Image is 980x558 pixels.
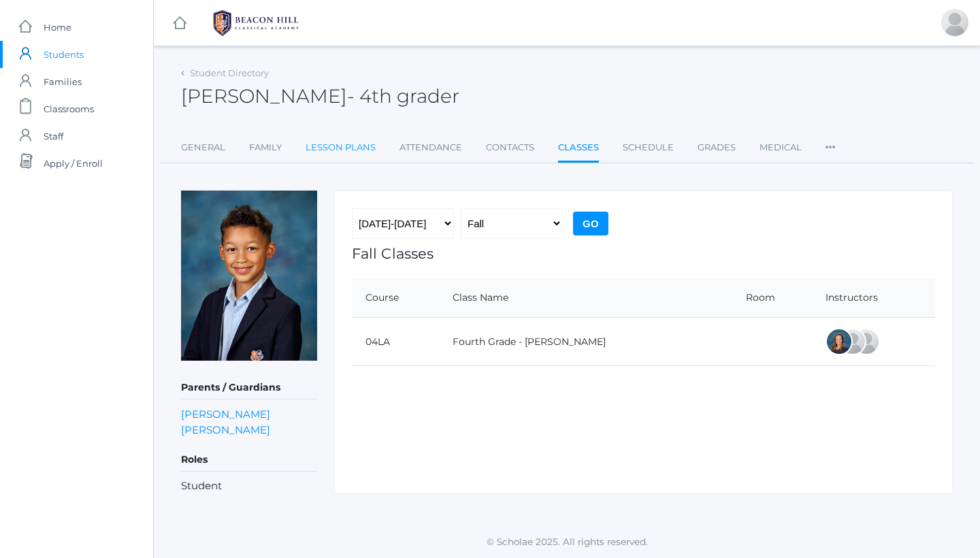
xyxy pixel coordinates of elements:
td: 04LA [352,318,439,366]
a: Family [249,134,282,161]
span: Apply / Enroll [44,150,103,177]
a: [PERSON_NAME] [181,422,270,438]
a: Grades [698,134,736,161]
li: Student [181,478,317,494]
h5: Parents / Guardians [181,376,317,399]
a: [PERSON_NAME] [181,406,270,422]
h2: [PERSON_NAME] [181,86,459,107]
a: General [181,134,225,161]
a: Schedule [623,134,674,161]
a: Attendance [399,134,462,161]
th: Course [352,278,439,318]
a: Contacts [486,134,534,161]
h1: Fall Classes [352,246,935,261]
span: Staff [44,122,63,150]
div: Jason Waite [941,9,968,36]
th: Room [732,278,812,318]
th: Class Name [439,278,732,318]
div: Heather Porter [853,328,880,355]
span: Classrooms [44,95,94,122]
div: Lydia Chaffin [839,328,866,355]
p: © Scholae 2025. All rights reserved. [154,535,980,548]
th: Instructors [812,278,935,318]
span: - 4th grader [347,84,459,108]
img: Elijah Waite [181,191,317,361]
a: Fourth Grade - [PERSON_NAME] [453,335,606,348]
img: 1_BHCALogos-05.png [205,6,307,40]
a: Lesson Plans [306,134,376,161]
h5: Roles [181,448,317,472]
span: Students [44,41,84,68]
a: Medical [759,134,802,161]
a: Classes [558,134,599,163]
div: Ellie Bradley [826,328,853,355]
input: Go [573,212,608,235]
a: Student Directory [190,67,269,78]
span: Families [44,68,82,95]
span: Home [44,14,71,41]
